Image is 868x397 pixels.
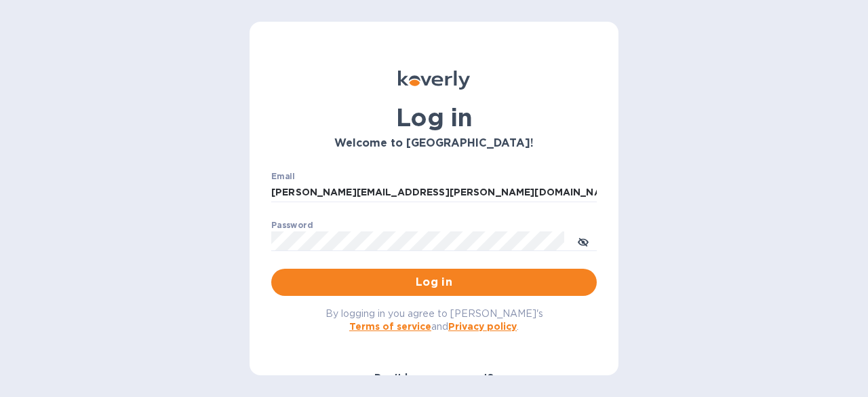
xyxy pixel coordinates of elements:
img: Koverly [398,71,470,90]
b: Don't have an account? [374,372,494,383]
button: Log in [271,269,597,296]
input: Enter email address [271,183,597,203]
label: Email [271,172,295,181]
a: Privacy policy [448,321,517,332]
span: Log in [282,274,586,290]
h3: Welcome to [GEOGRAPHIC_DATA]! [271,137,597,150]
span: By logging in you agree to [PERSON_NAME]'s and . [325,308,543,332]
label: Password [271,221,313,229]
h1: Log in [271,103,597,132]
a: Terms of service [349,321,431,332]
button: toggle password visibility [570,227,597,254]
